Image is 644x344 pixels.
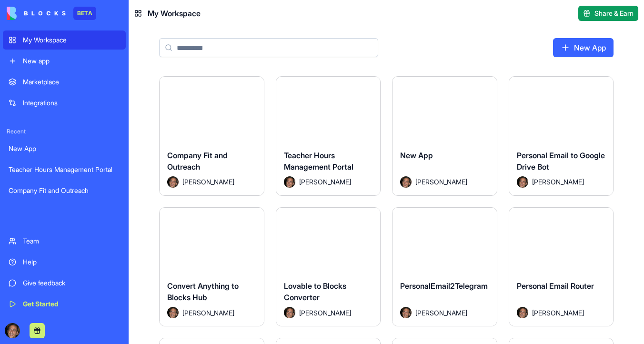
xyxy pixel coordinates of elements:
span: Recent [3,128,126,135]
div: Team [23,236,120,246]
img: Avatar [517,176,528,188]
img: Avatar [284,176,295,188]
span: My Workspace [148,8,201,19]
img: Avatar [400,176,412,188]
div: Help [23,257,120,267]
a: New App [3,139,126,158]
div: My Workspace [23,35,120,45]
div: New app [23,56,120,66]
span: [PERSON_NAME] [415,308,467,318]
a: My Workspace [3,30,126,50]
span: Teacher Hours Management Portal [284,151,353,172]
a: Teacher Hours Management Portal [3,160,126,179]
div: BETA [73,7,96,20]
span: [PERSON_NAME] [532,177,584,187]
a: Lovable to Blocks ConverterAvatar[PERSON_NAME] [276,207,381,327]
span: Company Fit and Outreach [167,151,228,172]
span: [PERSON_NAME] [415,177,467,187]
a: Company Fit and Outreach [3,181,126,200]
div: Give feedback [23,278,120,288]
img: Avatar [284,307,295,318]
a: New App [553,38,614,57]
a: BETA [7,7,96,20]
span: Personal Email to Google Drive Bot [517,151,605,172]
span: [PERSON_NAME] [299,177,351,187]
a: Company Fit and OutreachAvatar[PERSON_NAME] [159,76,264,196]
a: Team [3,232,126,251]
a: Help [3,253,126,272]
img: Avatar [167,307,179,318]
a: Convert Anything to Blocks HubAvatar[PERSON_NAME] [159,207,264,327]
span: [PERSON_NAME] [299,308,351,318]
div: New App [9,144,120,153]
span: [PERSON_NAME] [182,177,234,187]
a: Get Started [3,294,126,314]
button: Share & Earn [578,6,638,21]
span: New App [400,151,433,160]
a: Personal Email to Google Drive BotAvatar[PERSON_NAME] [509,76,614,196]
span: PersonalEmail2Telegram [400,281,488,291]
a: Teacher Hours Management PortalAvatar[PERSON_NAME] [276,76,381,196]
span: Lovable to Blocks Converter [284,281,346,302]
span: Share & Earn [594,9,634,18]
img: logo [7,7,66,20]
div: Company Fit and Outreach [9,186,120,195]
span: Convert Anything to Blocks Hub [167,281,239,302]
a: New app [3,51,126,71]
a: Integrations [3,93,126,112]
span: [PERSON_NAME] [532,308,584,318]
div: Teacher Hours Management Portal [9,165,120,174]
a: PersonalEmail2TelegramAvatar[PERSON_NAME] [392,207,497,327]
div: Integrations [23,98,120,108]
a: New AppAvatar[PERSON_NAME] [392,76,497,196]
img: Avatar [517,307,528,318]
a: Personal Email RouterAvatar[PERSON_NAME] [509,207,614,327]
img: ACg8ocKwlY-G7EnJG7p3bnYwdp_RyFFHyn9MlwQjYsG_56ZlydI1TXjL_Q=s96-c [5,323,20,338]
div: Get Started [23,299,120,309]
a: Marketplace [3,72,126,91]
span: [PERSON_NAME] [182,308,234,318]
img: Avatar [400,307,412,318]
a: Give feedback [3,273,126,293]
img: Avatar [167,176,179,188]
span: Personal Email Router [517,281,594,291]
div: Marketplace [23,77,120,87]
